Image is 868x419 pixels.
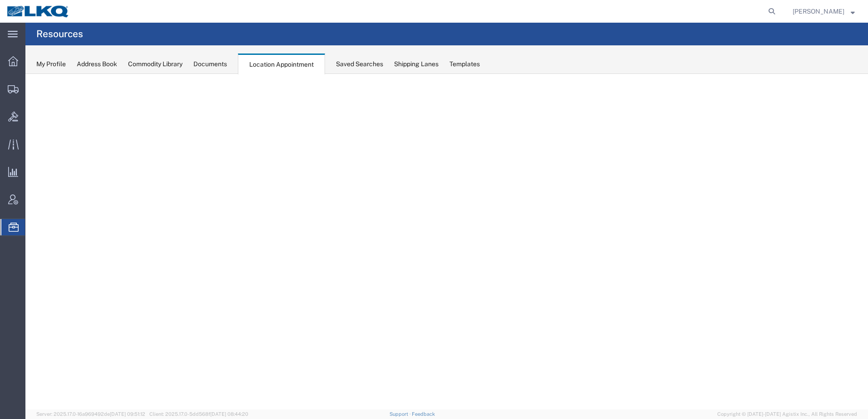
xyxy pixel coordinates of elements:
[793,6,844,16] span: Brian Schmidt
[717,410,857,418] span: Copyright © [DATE]-[DATE] Agistix Inc., All Rights Reserved
[193,59,227,69] div: Documents
[238,54,325,74] div: Location Appointment
[110,411,145,417] span: [DATE] 09:51:12
[149,411,248,417] span: Client: 2025.17.0-5dd568f
[394,59,439,69] div: Shipping Lanes
[25,74,868,409] iframe: FS Legacy Container
[449,59,480,69] div: Templates
[792,6,855,17] button: [PERSON_NAME]
[6,5,70,18] img: logo
[36,23,83,45] h4: Resources
[210,411,248,417] span: [DATE] 08:44:20
[412,411,435,417] a: Feedback
[336,59,383,69] div: Saved Searches
[36,411,145,417] span: Server: 2025.17.0-16a969492de
[36,59,66,69] div: My Profile
[128,59,182,69] div: Commodity Library
[77,59,117,69] div: Address Book
[390,411,412,417] a: Support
